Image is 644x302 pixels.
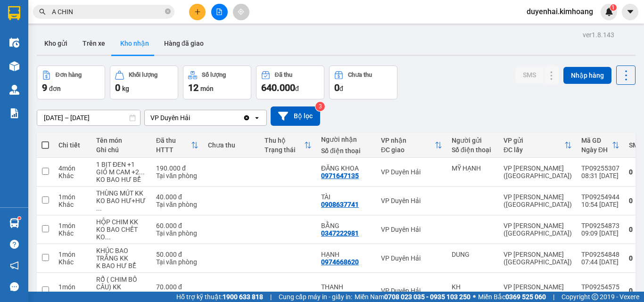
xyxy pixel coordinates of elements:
div: 13:10 [DATE] [581,291,619,298]
div: Chi tiết [58,141,87,149]
div: ver 1.8.143 [583,30,614,40]
div: KO BAO HƯ BỂ [96,176,147,183]
svg: Clear value [243,114,250,122]
span: đ [339,85,343,92]
button: Kho nhận [113,32,157,55]
div: Trạng thái [264,146,304,154]
span: file-add [216,8,223,15]
div: 190.000 đ [156,164,198,172]
span: đ [295,85,299,92]
span: 0 [334,82,339,93]
div: VP [PERSON_NAME] ([GEOGRAPHIC_DATA]) [504,164,572,180]
button: SMS [515,66,544,83]
button: Đơn hàng9đơn [37,65,105,99]
th: Toggle SortBy [260,133,316,158]
th: Toggle SortBy [151,133,203,158]
svg: open [253,114,261,122]
div: 4 món [58,164,87,172]
div: SMS [629,141,642,149]
span: Miền Nam [355,292,471,302]
img: warehouse-icon [9,61,19,71]
div: VP Duyên Hải [150,113,190,122]
span: ⚪️ [473,295,476,299]
div: HẠNH [321,251,372,258]
div: Khác [58,258,87,266]
img: solution-icon [9,108,19,118]
div: Khác [58,201,87,208]
div: 07:44 [DATE] [581,258,619,266]
div: THANH [321,283,372,291]
div: 10:54 [DATE] [581,201,619,208]
div: Chưa thu [348,72,372,78]
div: VP [PERSON_NAME] ([GEOGRAPHIC_DATA]) [504,283,572,298]
span: 640.000 [261,82,295,93]
img: warehouse-icon [9,85,19,95]
span: copyright [592,294,598,300]
sup: 1 [610,4,617,11]
th: Toggle SortBy [577,133,624,158]
div: TÀI [321,193,372,201]
span: kg [122,85,129,92]
button: Bộ lọc [271,106,320,126]
span: ... [96,204,102,212]
div: DUNG [452,251,494,258]
span: caret-down [626,8,635,16]
div: Tại văn phòng [156,201,198,208]
div: KO BAO CHẾT KO KD- CHẾT KO ĐỀN [96,226,147,241]
div: 0347222981 [321,229,359,237]
div: TP09254848 [581,251,619,258]
span: aim [238,8,244,15]
span: | [270,292,272,302]
div: VP Duyên Hải [381,226,442,233]
span: ... [105,233,111,241]
button: aim [233,4,249,20]
strong: 1900 633 818 [223,293,263,301]
div: Người gửi [452,137,494,144]
div: Tên món [96,137,147,144]
div: 60.000 đ [156,222,198,229]
div: RỔ ( CHIM BỒ CÂU) KK [96,276,147,291]
div: Đơn hàng [56,72,82,78]
div: HỘP CHIM KK [96,218,147,226]
div: 1 món [58,283,87,291]
button: plus [189,4,206,20]
span: duyenhai.kimhoang [519,6,601,17]
div: KH [452,283,494,291]
button: Hàng đã giao [157,32,211,55]
div: TP09255307 [581,164,619,172]
div: VP nhận [381,137,435,144]
input: Select a date range. [37,110,140,125]
div: 1 món [58,222,87,229]
div: 40.000 đ [156,193,198,201]
button: Chưa thu0đ [329,65,397,99]
img: logo-vxr [8,6,20,20]
span: Cung cấp máy in - giấy in: [279,292,352,302]
div: Ghi chú [96,146,147,154]
span: notification [10,261,19,270]
div: VP [PERSON_NAME] ([GEOGRAPHIC_DATA]) [504,222,572,237]
th: Toggle SortBy [499,133,577,158]
div: ĐC lấy [504,146,564,154]
button: Số lượng12món [183,65,251,99]
div: Khác [58,229,87,237]
div: ĐC giao [381,146,435,154]
img: icon-new-feature [605,8,613,16]
div: Thu hộ [264,137,304,144]
span: close-circle [165,8,171,14]
strong: 0369 525 060 [505,293,546,301]
img: warehouse-icon [9,38,19,48]
span: Miền Bắc [478,292,546,302]
div: Khác [58,291,87,298]
input: Tìm tên, số ĐT hoặc mã đơn [52,7,163,17]
input: Selected VP Duyên Hải. [191,113,192,122]
div: Tại văn phòng [156,172,198,180]
div: 70.000 đ [156,283,198,291]
div: Đã thu [275,72,292,78]
div: K BAO HƯ BỂ [96,262,147,269]
div: BẰNG [321,222,372,229]
div: 1 BỊT ĐEN +1 GIỎ M CAM +2 GIỎ XANH KK [96,161,147,176]
div: 0336091742 [321,291,359,298]
div: VP gửi [504,137,564,144]
span: 12 [188,82,198,93]
button: Nhập hàng [563,67,611,84]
